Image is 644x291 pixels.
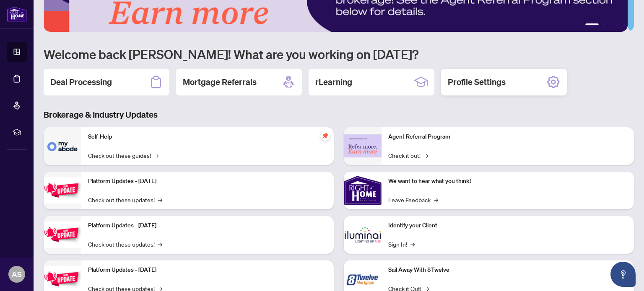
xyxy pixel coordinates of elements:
[44,127,81,165] img: Self-Help
[88,221,327,230] p: Platform Updates - [DATE]
[344,134,382,157] img: Agent Referral Program
[424,151,428,160] span: →
[388,195,438,204] a: Leave Feedback→
[88,239,162,249] a: Check out these updates!→
[622,23,626,27] button: 5
[44,109,634,121] h3: Brokerage & Industry Updates
[88,151,158,160] a: Check out these guides!→
[88,265,327,275] p: Platform Updates - [DATE]
[7,6,27,22] img: logo
[448,76,506,88] h2: Profile Settings
[44,46,634,62] h1: Welcome back [PERSON_NAME]! What are you working on [DATE]?
[88,195,162,204] a: Check out these updates!→
[344,216,382,254] img: Identify your Client
[44,177,81,203] img: Platform Updates - July 21, 2025
[88,132,327,142] p: Self-Help
[88,177,327,186] p: Platform Updates - [DATE]
[410,239,415,249] span: →
[320,131,330,141] span: pushpin
[158,195,162,204] span: →
[610,262,636,287] button: Open asap
[388,221,627,230] p: Identify your Client
[388,132,627,142] p: Agent Referral Program
[344,172,382,209] img: We want to hear what you think!
[388,177,627,186] p: We want to hear what you think!
[12,268,22,280] span: AS
[388,265,627,275] p: Sail Away With 8Twelve
[585,23,599,27] button: 1
[388,151,428,160] a: Check it out!→
[615,23,619,27] button: 4
[388,239,415,249] a: Sign In!→
[154,151,158,160] span: →
[434,195,438,204] span: →
[44,221,81,248] img: Platform Updates - July 8, 2025
[609,23,612,27] button: 3
[50,76,112,88] h2: Deal Processing
[315,76,352,88] h2: rLearning
[158,239,162,249] span: →
[602,23,605,27] button: 2
[183,76,257,88] h2: Mortgage Referrals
